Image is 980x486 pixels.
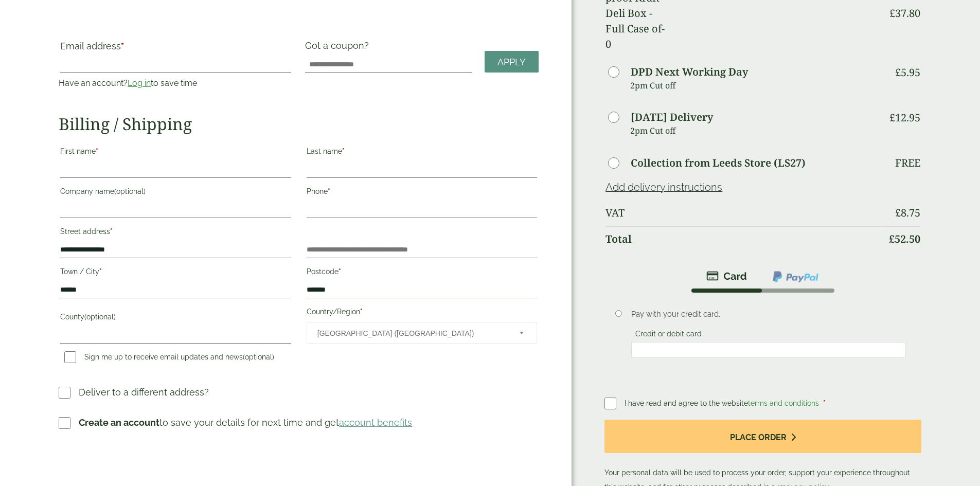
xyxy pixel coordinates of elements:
iframe: Secure card payment input frame [634,345,902,354]
span: I have read and agree to the website [625,399,821,407]
bdi: 5.95 [895,65,920,79]
p: Deliver to a different address? [79,385,209,399]
label: Town / City [60,264,291,282]
abbr: required [360,308,363,316]
label: Email address [60,42,291,56]
span: Country/Region [307,322,537,344]
h2: Billing / Shipping [59,114,539,134]
span: United Kingdom (UK) [317,322,506,344]
abbr: required [823,399,826,407]
th: VAT [605,201,881,225]
a: Apply [485,51,539,73]
a: Add delivery instructions [605,181,722,193]
label: Collection from Leeds Store (LS27) [631,158,806,168]
span: £ [895,65,901,79]
abbr: required [99,267,102,276]
label: Sign me up to receive email updates and news [60,353,278,364]
th: Total [605,226,881,251]
span: (optional) [114,187,146,195]
span: (optional) [84,313,116,321]
span: £ [895,206,901,220]
a: Log in [128,78,151,88]
abbr: required [110,227,113,236]
abbr: required [96,147,98,155]
span: Apply [497,57,526,68]
label: County [60,310,291,327]
p: 2pm Cut off [630,123,881,138]
p: Pay with your credit card. [631,309,905,320]
a: terms and conditions [748,399,819,407]
abbr: required [338,267,341,276]
label: Got a coupon? [305,40,373,56]
span: £ [889,232,895,246]
bdi: 52.50 [889,232,920,246]
p: 2pm Cut off [630,78,881,93]
span: £ [889,6,895,20]
label: Street address [60,224,291,242]
span: (optional) [243,353,274,361]
label: Postcode [307,264,537,282]
p: to save your details for next time and get [79,416,412,429]
bdi: 8.75 [895,206,920,220]
label: First name [60,144,291,161]
abbr: required [121,41,124,51]
a: account benefits [339,417,412,428]
abbr: required [342,147,345,155]
input: Sign me up to receive email updates and news(optional) [64,351,76,363]
p: Free [895,157,920,169]
strong: Create an account [79,417,159,428]
img: stripe.png [706,270,747,282]
label: Country/Region [307,304,537,322]
bdi: 12.95 [889,111,920,124]
label: Company name [60,184,291,202]
p: Have an account? to save time [59,77,292,89]
bdi: 37.80 [889,6,920,20]
label: [DATE] Delivery [631,112,713,122]
label: DPD Next Working Day [631,67,748,77]
label: Phone [307,184,537,202]
label: Credit or debit card [631,330,706,341]
abbr: required [328,187,330,195]
span: £ [889,111,895,124]
button: Place order [604,420,921,453]
label: Last name [307,144,537,161]
img: ppcp-gateway.png [772,270,819,283]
